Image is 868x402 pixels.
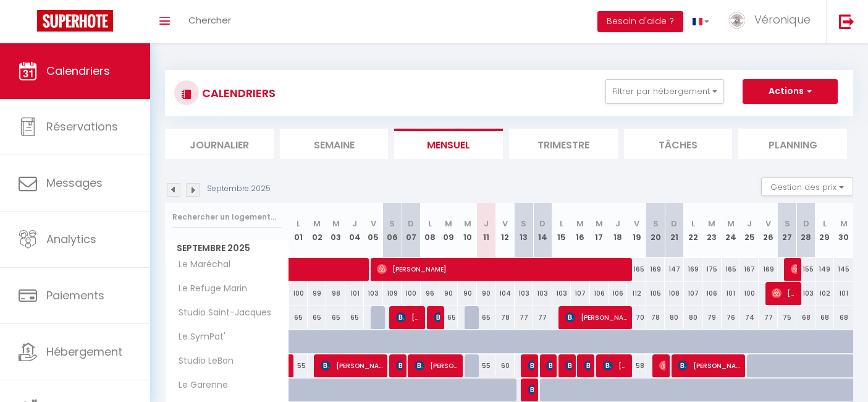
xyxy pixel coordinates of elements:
[477,203,495,258] th: 11
[785,218,790,229] abbr: S
[421,203,439,258] th: 08
[747,218,752,229] abbr: J
[46,231,96,247] span: Analytics
[167,306,274,320] span: Studio Saint-Jacques
[439,203,458,258] th: 09
[646,258,665,281] div: 169
[565,354,571,377] span: [PERSON_NAME]
[37,10,113,32] img: Super Booking
[665,258,683,281] div: 147
[165,129,274,159] li: Journalier
[439,282,458,305] div: 90
[495,203,514,258] th: 12
[166,239,289,257] span: Septembre 2025
[434,306,440,329] span: [PERSON_NAME]
[624,129,733,159] li: Tâches
[364,282,382,305] div: 103
[308,306,326,329] div: 65
[627,258,646,281] div: 165
[722,203,740,258] th: 24
[708,218,715,229] abbr: M
[326,306,345,329] div: 65
[615,218,620,229] abbr: J
[840,218,848,229] abbr: M
[345,282,364,305] div: 101
[383,282,402,305] div: 109
[396,306,421,329] span: [PERSON_NAME]
[396,354,402,377] span: [PERSON_NAME]
[167,330,229,344] span: Le SymPat'
[684,203,702,258] th: 22
[458,282,476,305] div: 90
[308,203,326,258] th: 02
[297,218,300,229] abbr: L
[345,203,364,258] th: 04
[761,177,853,196] button: Gestion des prix
[815,203,834,258] th: 29
[791,257,797,281] span: [PERSON_NAME]
[439,306,458,329] div: 65
[759,203,777,258] th: 26
[684,258,702,281] div: 169
[740,282,759,305] div: 100
[46,119,118,134] span: Réservations
[477,306,495,329] div: 65
[495,306,514,329] div: 78
[702,203,721,258] th: 23
[167,378,231,392] span: Le Garenne
[515,306,533,329] div: 77
[727,218,735,229] abbr: M
[560,218,563,229] abbr: L
[823,218,827,229] abbr: L
[722,258,740,281] div: 165
[605,79,724,104] button: Filtrer par hébergement
[627,354,646,377] div: 58
[502,218,508,229] abbr: V
[167,258,234,272] span: Le Maréchal
[646,203,665,258] th: 20
[167,354,237,368] span: Studio LeBon
[521,218,526,229] abbr: S
[415,354,458,377] span: [PERSON_NAME]
[815,306,834,329] div: 68
[691,218,695,229] abbr: L
[495,282,514,305] div: 104
[665,203,683,258] th: 21
[402,282,420,305] div: 100
[584,354,590,377] span: [PERSON_NAME]
[796,306,815,329] div: 68
[289,354,308,377] div: 55
[289,203,308,258] th: 01
[796,203,815,258] th: 28
[659,354,665,377] span: [PERSON_NAME]
[834,203,853,258] th: 30
[565,306,627,329] span: [PERSON_NAME]
[646,282,665,305] div: 105
[539,218,546,229] abbr: D
[528,354,534,377] span: [PERSON_NAME]
[684,282,702,305] div: 107
[280,129,389,159] li: Semaine
[552,282,571,305] div: 103
[609,203,627,258] th: 18
[590,203,609,258] th: 17
[477,354,495,377] div: 55
[515,282,533,305] div: 103
[740,258,759,281] div: 167
[321,354,382,377] span: [PERSON_NAME]
[408,218,414,229] abbr: D
[738,129,847,159] li: Planning
[590,282,609,305] div: 106
[796,258,815,281] div: 155
[702,258,721,281] div: 175
[515,203,533,258] th: 13
[702,306,721,329] div: 79
[546,354,552,377] span: [PERSON_NAME]
[609,282,627,305] div: 106
[167,282,250,296] span: Le Refuge Marin
[603,354,628,377] span: [PERSON_NAME]
[678,354,739,377] span: [PERSON_NAME]
[428,218,432,229] abbr: L
[754,12,811,27] span: Véronique
[803,218,809,229] abbr: D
